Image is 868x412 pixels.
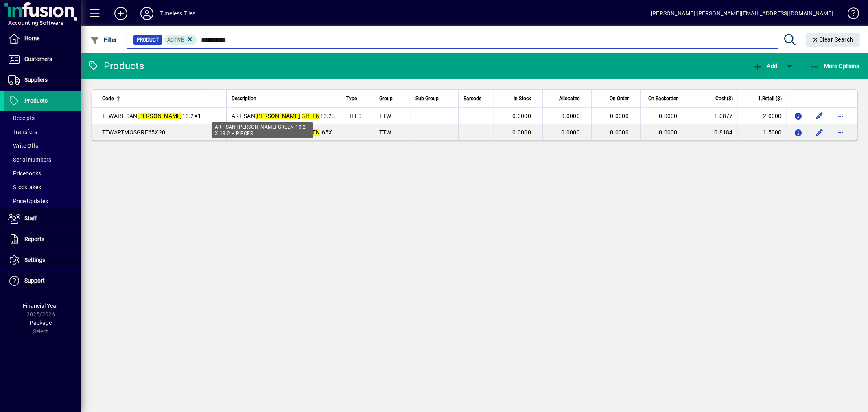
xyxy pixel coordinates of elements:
div: Type [346,94,369,103]
a: Pricebooks [4,167,81,180]
span: 0.0000 [659,113,678,119]
a: Transfers [4,125,81,139]
span: On Backorder [648,94,678,103]
span: TTW [379,129,391,136]
span: 0.0000 [562,113,580,119]
span: 0.0000 [513,113,531,119]
em: [PERSON_NAME] [138,113,182,119]
button: More Options [808,59,862,73]
span: Home [24,35,39,42]
td: 0.8184 [689,124,738,140]
span: TTWARTISAN 13.2X1 [102,113,201,119]
a: Receipts [4,111,81,125]
span: TTWARTMOSGRE65X20 [102,129,165,136]
div: Timeless Tiles [160,7,195,20]
div: Products [87,59,144,72]
button: More options [834,110,847,123]
em: [PERSON_NAME] [255,113,300,119]
a: Settings [4,250,81,270]
span: Type [346,94,357,103]
a: Reports [4,229,81,250]
span: Staff [24,215,37,221]
span: TILES [346,113,361,119]
a: Suppliers [4,70,81,90]
div: Group [379,94,405,103]
span: In Stock [514,94,531,103]
span: Settings [24,256,45,263]
div: ARTISAN [PERSON_NAME] GREEN 13.2 X 13.2 = PIECES [212,122,313,138]
span: Filter [90,37,117,43]
span: Financial Year [23,302,59,309]
span: ARTISAN 13.2 X 13.2 = PIECES [232,113,376,119]
span: Clear Search [812,36,854,43]
td: 1.5000 [738,124,787,140]
button: Edit [813,110,826,123]
span: Customers [24,56,52,62]
a: Serial Numbers [4,153,81,167]
div: In Stock [499,94,538,103]
span: Active [168,37,184,43]
span: 0.0000 [659,129,678,136]
td: 1.0877 [689,108,738,124]
div: On Order [597,94,636,103]
span: Package [30,320,52,326]
span: Reports [24,236,44,242]
button: Add [108,6,134,21]
span: Barcode [464,94,481,103]
button: Profile [134,6,160,21]
span: More Options [810,63,860,69]
em: GREEN [302,113,320,119]
a: Price Updates [4,194,81,208]
span: Sub Group [416,94,439,103]
span: Pricebooks [8,170,41,177]
mat-chip: Activation Status: Active [164,35,197,45]
span: Price Updates [8,198,48,204]
a: Write Offs [4,139,81,153]
span: On Order [610,94,629,103]
div: Code [102,94,201,103]
span: Receipts [8,115,35,121]
span: 0.0000 [562,129,580,136]
td: 2.0000 [738,108,787,124]
span: Transfers [8,129,37,135]
span: Serial Numbers [8,156,51,163]
button: Edit [813,126,826,139]
span: Support [24,277,45,284]
div: On Backorder [645,94,685,103]
button: Filter [88,33,119,47]
div: Allocated [548,94,587,103]
a: Staff [4,208,81,229]
span: 0.0000 [513,129,531,136]
span: Allocated [559,94,580,103]
span: 1.Retail ($) [758,94,782,103]
span: Product [137,36,159,44]
a: Knowledge Base [842,2,858,28]
div: [PERSON_NAME] [PERSON_NAME][EMAIL_ADDRESS][DOMAIN_NAME] [651,7,833,20]
div: Barcode [464,94,489,103]
span: Stocktakes [8,184,41,191]
span: Products [24,97,48,104]
span: Code [102,94,114,103]
div: Description [232,94,336,103]
span: Group [379,94,393,103]
button: Add [751,59,779,73]
span: Write Offs [8,142,38,149]
span: 0.0000 [610,129,629,136]
span: Description [232,94,256,103]
span: Cost ($) [715,94,733,103]
a: Support [4,271,81,291]
button: Clear [806,33,860,47]
span: 0.0000 [610,113,629,119]
span: Suppliers [24,77,48,83]
button: More options [834,126,847,139]
a: Stocktakes [4,180,81,194]
a: Customers [4,49,81,70]
a: Home [4,28,81,49]
span: Add [753,63,777,69]
div: Sub Group [416,94,454,103]
span: TTW [379,113,391,119]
